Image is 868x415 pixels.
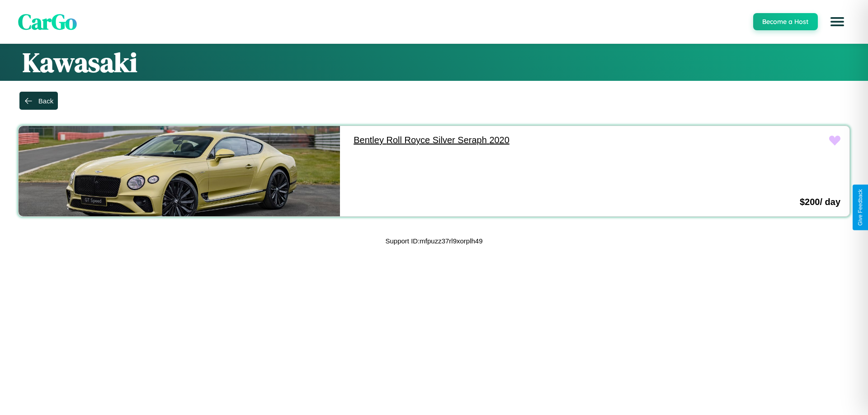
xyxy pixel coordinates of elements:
[38,97,53,105] div: Back
[19,92,58,110] button: Back
[857,189,863,226] div: Give Feedback
[825,9,850,34] button: Open menu
[18,7,77,37] span: CarGo
[800,197,840,207] h3: $ 200 / day
[753,13,818,30] button: Become a Host
[344,126,666,154] a: Bentley Roll Royce Silver Seraph 2020
[23,44,845,81] h1: Kawasaki
[385,235,482,247] p: Support ID: mfpuzz37rl9xorplh49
